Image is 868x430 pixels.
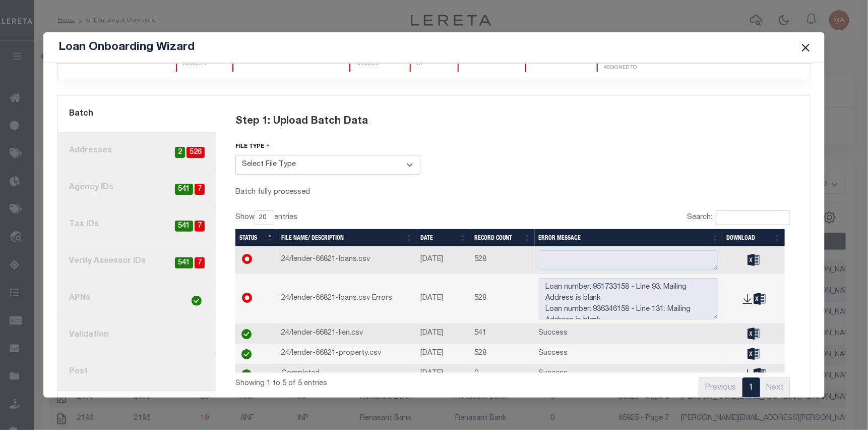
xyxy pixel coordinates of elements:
td: 528 [470,246,535,274]
a: Batch [58,96,216,133]
img: check-icon-green.svg [241,369,252,380]
a: Verify Assessor IDs7541 [58,243,216,280]
a: 1 [742,378,760,399]
input: Search: [716,210,790,225]
td: Completed [277,364,416,384]
select: Showentries [255,210,274,225]
td: [DATE] [416,344,470,364]
td: Success [535,344,723,364]
a: Tax IDs7541 [58,206,216,243]
a: Addresses5262 [58,133,216,170]
th: Status: activate to sort column descending [235,229,277,246]
label: Show entries [235,210,297,225]
img: check-icon-green.svg [241,349,252,359]
th: Error Message: activate to sort column ascending [535,229,723,246]
label: Search: [687,210,790,225]
button: Close [799,41,813,54]
td: 541 [470,324,535,344]
a: Post [58,354,216,391]
td: [DATE] [416,274,470,324]
div: Batch fully processed [235,187,420,198]
td: 24/lender-66821-loans.csv [277,246,416,274]
td: 24/lender-66821-lien.csv [277,324,416,344]
td: Success [535,324,723,344]
span: 2 [175,147,185,158]
div: Showing 1 to 5 of 5 entries [235,372,459,390]
span: 526 [187,147,205,158]
textarea: Loan number: 951733158 - Line 93: Mailing Address is blank Loan number: 936346158 - Line 131: Mai... [539,278,719,320]
td: 0 [470,364,535,384]
a: APNs [58,280,216,317]
td: Success [535,364,723,384]
td: 24/lender-66821-loans.csv Errors [277,274,416,324]
div: Step 1: Upload Batch Data [235,102,790,141]
p: Assigned To [604,64,777,72]
span: 541 [175,221,193,232]
a: Agency IDs7541 [58,170,216,206]
a: Validation [58,317,216,354]
span: 7 [195,221,205,232]
td: 528 [470,274,535,324]
th: Record Count: activate to sort column ascending [470,229,535,246]
td: 528 [470,344,535,364]
span: 7 [195,184,205,195]
img: check-icon-green.svg [241,329,252,339]
th: Download: activate to sort column ascending [722,229,785,246]
span: 7 [195,257,205,269]
th: File Name/ Description: activate to sort column ascending [277,229,416,246]
span: 541 [175,257,193,269]
img: check-icon-green.svg [192,296,202,306]
th: Date: activate to sort column ascending [416,229,470,246]
td: 24/lender-66821-property.csv [277,344,416,364]
td: [DATE] [416,324,470,344]
td: [DATE] [416,364,470,384]
span: 541 [175,184,193,195]
label: file type [235,142,269,151]
td: [DATE] [416,246,470,274]
h5: Loan Onboarding Wizard [58,40,195,55]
